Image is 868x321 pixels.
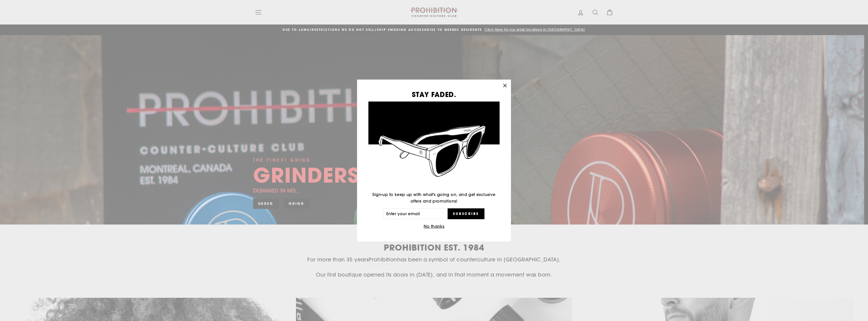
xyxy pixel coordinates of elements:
[368,91,500,98] h3: STAY FADED.
[384,208,448,219] input: Enter your email
[422,223,446,230] button: No thanks
[448,208,484,219] button: Subscribe
[453,211,479,216] span: Subscribe
[368,191,500,204] p: Sign-up to keep up with what's going on, and get exclusive offers and promotions!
